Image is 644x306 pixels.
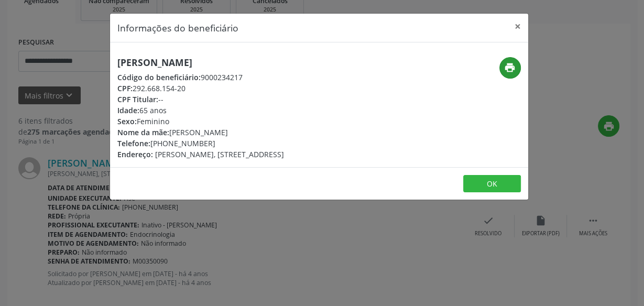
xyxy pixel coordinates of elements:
[117,138,150,148] span: Telefone:
[117,138,284,149] div: [PHONE_NUMBER]
[117,94,158,104] span: CPF Titular:
[117,72,284,83] div: 9000234217
[155,149,284,159] span: [PERSON_NAME], [STREET_ADDRESS]
[117,94,284,105] div: --
[463,175,521,193] button: OK
[117,149,153,159] span: Endereço:
[117,105,139,115] span: Idade:
[117,21,238,35] h5: Informações do beneficiário
[117,57,284,68] h5: [PERSON_NAME]
[117,105,284,116] div: 65 anos
[507,14,528,39] button: Close
[504,62,516,73] i: print
[117,83,284,94] div: 292.668.154-20
[117,127,284,138] div: [PERSON_NAME]
[117,72,201,82] span: Código do beneficiário:
[117,116,284,127] div: Feminino
[499,57,521,79] button: print
[117,83,133,93] span: CPF:
[117,116,137,126] span: Sexo:
[117,127,169,137] span: Nome da mãe:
